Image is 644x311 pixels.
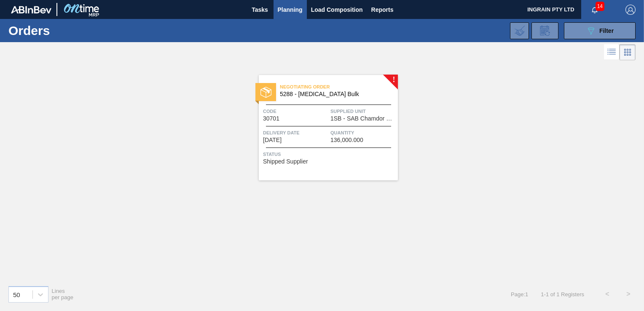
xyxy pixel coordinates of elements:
[330,137,363,143] span: 136,000.000
[263,129,328,137] span: Delivery Date
[511,291,528,298] span: Page : 1
[330,129,396,137] span: Quantity
[597,284,618,305] button: <
[625,5,636,15] img: Logout
[330,115,396,122] span: 1SB - SAB Chamdor Brewery
[541,291,584,298] span: 1 - 1 of 1 Registers
[260,87,271,98] img: status
[510,22,529,39] div: Import Order Negotiation
[311,5,363,15] span: Load Composition
[263,158,308,165] span: Shipped Supplier
[263,107,328,115] span: Code
[11,6,51,13] img: TNhmsLtSVTkK8tSr43FrP2fwEKptu5GPRR3wAAAABJRU5ErkJggg==
[280,83,398,91] span: Negotiating Order
[52,288,74,300] span: Lines per page
[278,5,303,15] span: Planning
[371,5,394,15] span: Reports
[8,26,129,35] h1: Orders
[280,91,391,97] span: 5288 - Dextrose Bulk
[618,284,639,305] button: >
[263,137,282,143] span: 08/16/2025
[263,150,396,158] span: Status
[13,291,20,298] div: 50
[263,115,279,122] span: 30701
[604,44,620,60] div: List Vision
[599,27,614,34] span: Filter
[330,107,396,115] span: Supplied Unit
[251,5,269,15] span: Tasks
[596,2,604,11] span: 14
[581,4,608,16] button: Notifications
[564,22,636,39] button: Filter
[620,44,636,60] div: Card Vision
[531,22,558,39] div: Order Review Request
[246,75,398,180] a: !statusNegotiating Order5288 - [MEDICAL_DATA] BulkCode30701Supplied Unit1SB - SAB Chamdor Brewery...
